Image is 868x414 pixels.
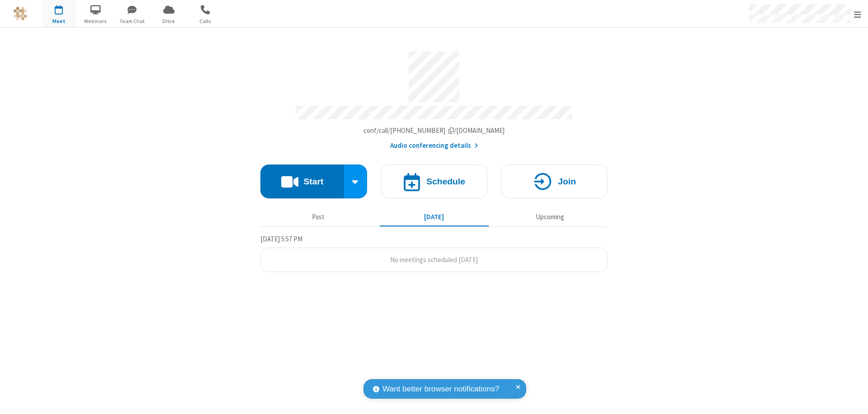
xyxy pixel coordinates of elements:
[264,208,373,226] button: Past
[390,255,478,264] span: No meetings scheduled [DATE]
[380,208,489,226] button: [DATE]
[42,17,76,25] span: Meet
[344,165,368,198] div: Start conference options
[79,17,113,25] span: Webinars
[260,45,608,151] section: Account details
[495,208,604,226] button: Upcoming
[260,234,608,273] section: Today's Meetings
[14,7,27,20] img: QA Selenium DO NOT DELETE OR CHANGE
[501,165,608,198] button: Join
[390,141,478,151] button: Audio conferencing details
[260,235,302,243] span: [DATE] 5:57 PM
[363,126,505,135] span: Copy my meeting room link
[845,390,861,408] iframe: Chat
[115,17,149,25] span: Team Chat
[426,177,465,186] h4: Schedule
[382,383,499,395] span: Want better browser notifications?
[363,126,505,136] button: Copy my meeting room linkCopy my meeting room link
[303,177,323,186] h4: Start
[189,17,222,25] span: Calls
[558,177,576,186] h4: Join
[152,17,186,25] span: Drive
[260,165,344,198] button: Start
[381,165,487,198] button: Schedule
